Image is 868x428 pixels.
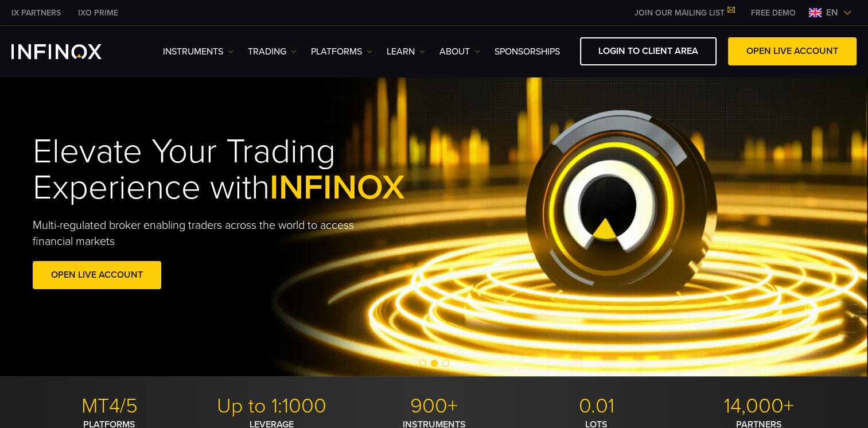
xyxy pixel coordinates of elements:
[742,7,804,19] a: INFINOX MENU
[195,394,349,419] p: Up to 1:1000
[822,6,843,20] span: en
[495,45,560,59] a: SPONSORSHIPS
[431,360,438,367] span: Go to slide 2
[33,134,458,206] h1: Elevate Your Trading Experience with
[3,7,69,19] a: INFINOX
[626,8,742,18] a: JOIN OUR MAILING LIST
[419,360,426,367] span: Go to slide 1
[69,7,127,19] a: INFINOX
[728,37,857,65] a: OPEN LIVE ACCOUNT
[520,394,674,419] p: 0.01
[357,394,511,419] p: 900+
[11,44,129,59] a: INFINOX Logo
[33,261,161,289] a: OPEN LIVE ACCOUNT
[387,45,425,59] a: Learn
[270,167,405,208] span: INFINOX
[163,45,233,59] a: Instruments
[248,45,297,59] a: TRADING
[439,45,480,59] a: ABOUT
[442,360,449,367] span: Go to slide 3
[33,217,373,250] p: Multi-regulated broker enabling traders across the world to access financial markets
[580,37,717,65] a: LOGIN TO CLIENT AREA
[311,45,372,59] a: PLATFORMS
[682,394,836,419] p: 14,000+
[33,394,186,419] p: MT4/5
